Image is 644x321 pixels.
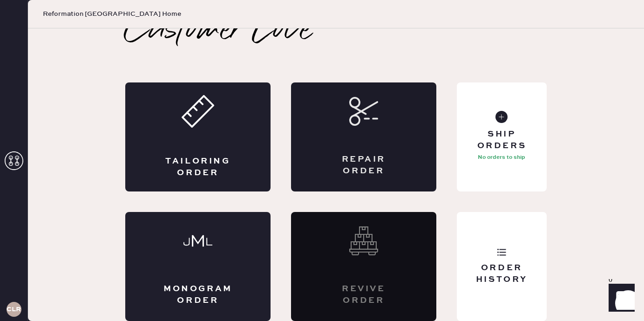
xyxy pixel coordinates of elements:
span: Reformation [GEOGRAPHIC_DATA] Home [43,9,181,19]
div: Revive order [328,283,399,307]
h2: Customer Love [125,12,312,49]
h3: CLR [7,306,21,313]
div: Interested? Contact us at care@hemster.co [291,212,436,321]
p: No orders to ship [478,152,525,163]
iframe: Front Chat [600,279,640,319]
div: Tailoring Order [163,156,233,179]
div: Order History [464,262,539,286]
div: Ship Orders [464,129,539,152]
div: Repair Order [328,154,399,177]
div: Monogram Order [163,283,233,307]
